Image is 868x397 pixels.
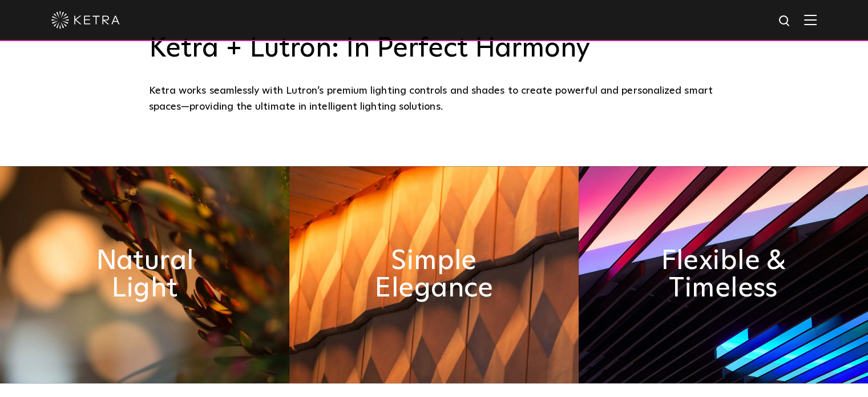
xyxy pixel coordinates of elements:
[778,14,792,29] img: search icon
[289,166,579,383] img: simple_elegance
[149,83,720,115] div: Ketra works seamlessly with Lutron’s premium lighting controls and shades to create powerful and ...
[362,247,507,302] h2: Simple Elegance
[72,247,217,302] h2: Natural Light
[51,11,120,29] img: ketra-logo-2019-white
[804,14,817,25] img: Hamburger%20Nav.svg
[149,33,720,66] h3: Ketra + Lutron: In Perfect Harmony
[579,166,868,383] img: flexible_timeless_ketra
[651,247,796,302] h2: Flexible & Timeless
